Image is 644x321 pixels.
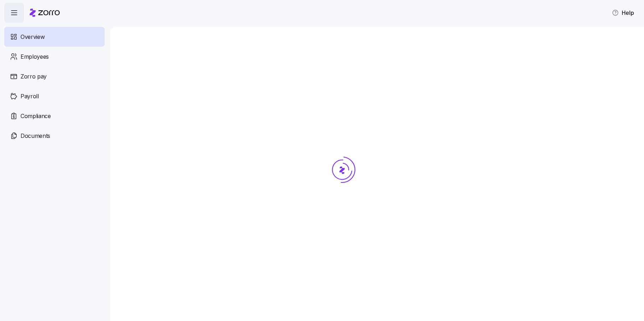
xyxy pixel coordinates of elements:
span: Employees [21,52,49,61]
span: Documents [21,132,50,140]
button: Help [606,6,640,20]
span: Overview [21,33,45,41]
a: Zorro pay [4,66,105,86]
span: Payroll [21,92,39,101]
span: Zorro pay [21,72,47,81]
a: Payroll [4,86,105,106]
span: Help [612,8,634,17]
a: Overview [4,27,105,47]
a: Employees [4,47,105,66]
a: Compliance [4,106,105,126]
a: Documents [4,126,105,146]
span: Compliance [21,112,51,121]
